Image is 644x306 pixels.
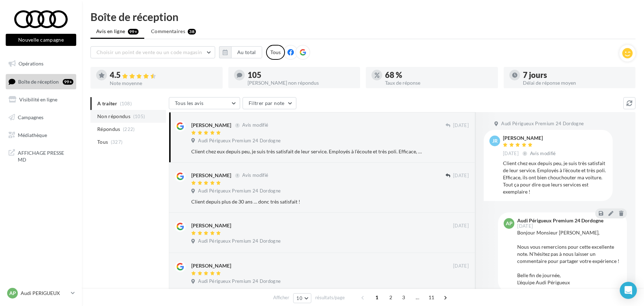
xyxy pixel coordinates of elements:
div: 68 % [385,71,492,79]
span: Afficher [273,294,289,301]
div: [PERSON_NAME] [191,172,231,179]
span: [DATE] [453,173,469,179]
div: Tous [266,45,285,60]
div: [PERSON_NAME] [191,222,231,229]
span: 2 [385,292,396,303]
a: Campagnes [4,110,78,125]
span: Choisir un point de vente ou un code magasin [97,49,202,55]
span: Boîte de réception [18,78,59,84]
p: Audi PERIGUEUX [21,290,68,297]
span: [DATE] [503,151,519,157]
span: Avis modifié [242,122,268,128]
span: 3 [398,292,409,303]
span: 11 [426,292,437,303]
button: Au total [219,46,262,58]
div: [PERSON_NAME] [503,136,557,141]
span: AP [506,220,513,227]
span: Répondus [97,126,120,133]
span: Avis modifié [530,151,556,156]
span: (105) [133,114,145,119]
span: Médiathèque [18,132,47,138]
span: Non répondus [97,113,130,120]
span: Jr [492,137,498,144]
a: AP Audi PERIGUEUX [6,286,76,300]
span: Audi Périgueux Premium 24 Dordogne [501,121,584,127]
span: Audi Périgueux Premium 24 Dordogne [198,188,281,194]
span: 1 [371,292,383,303]
span: Opérations [19,60,43,67]
span: Campagnes [18,114,43,120]
div: Boîte de réception [90,11,635,22]
span: AFFICHAGE PRESSE MD [18,148,73,163]
div: 4.5 [110,71,217,79]
div: Bonjour Monsieur [PERSON_NAME], Nous vous remercions pour cette excellente note. N'hésitez pas à ... [517,229,621,286]
button: Tous les avis [169,97,240,109]
div: Client depuis plus de 30 ans … donc très satisfait ! [191,198,422,205]
div: 99+ [63,79,73,85]
button: Filtrer par note [243,97,296,109]
button: Choisir un point de vente ou un code magasin [90,46,215,58]
span: Tous les avis [175,100,204,106]
span: résultats/page [315,294,345,301]
span: (327) [111,139,123,145]
span: (222) [123,126,135,132]
div: 38 [188,29,196,35]
a: Boîte de réception99+ [4,74,78,89]
span: [DATE] [453,223,469,229]
button: 10 [293,293,311,303]
span: Tous [97,138,108,146]
span: AP [9,290,16,297]
div: [PERSON_NAME] non répondus [248,80,355,85]
a: Médiathèque [4,128,78,143]
span: Audi Périgueux Premium 24 Dordogne [198,138,281,144]
span: Avis modifié [242,173,268,178]
span: ... [412,292,423,303]
span: Visibilité en ligne [19,96,57,102]
div: [PERSON_NAME] [191,122,231,129]
div: 105 [248,71,355,79]
div: Open Intercom Messenger [620,282,637,299]
div: Taux de réponse [385,80,492,85]
span: [DATE] [517,224,533,228]
span: Audi Périgueux Premium 24 Dordogne [198,278,281,285]
span: Commentaires [151,28,185,35]
a: Opérations [4,56,78,71]
div: Client chez eux depuis peu, je suis très satisfait de leur service. Employés à l’écoute et très p... [191,148,422,155]
a: Visibilité en ligne [4,92,78,107]
button: Nouvelle campagne [6,34,76,46]
div: [PERSON_NAME] [191,262,231,269]
div: 7 jours [523,71,630,79]
div: Client chez eux depuis peu, je suis très satisfait de leur service. Employés à l’écoute et très p... [503,160,607,195]
span: Audi Périgueux Premium 24 Dordogne [198,238,281,244]
button: Au total [231,46,262,58]
a: AFFICHAGE PRESSE MD [4,145,78,166]
div: Audi Périgueux Premium 24 Dordogne [517,218,603,223]
span: [DATE] [453,263,469,269]
span: 10 [296,295,302,301]
div: Délai de réponse moyen [523,80,630,85]
div: Note moyenne [110,81,217,86]
span: [DATE] [453,122,469,129]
